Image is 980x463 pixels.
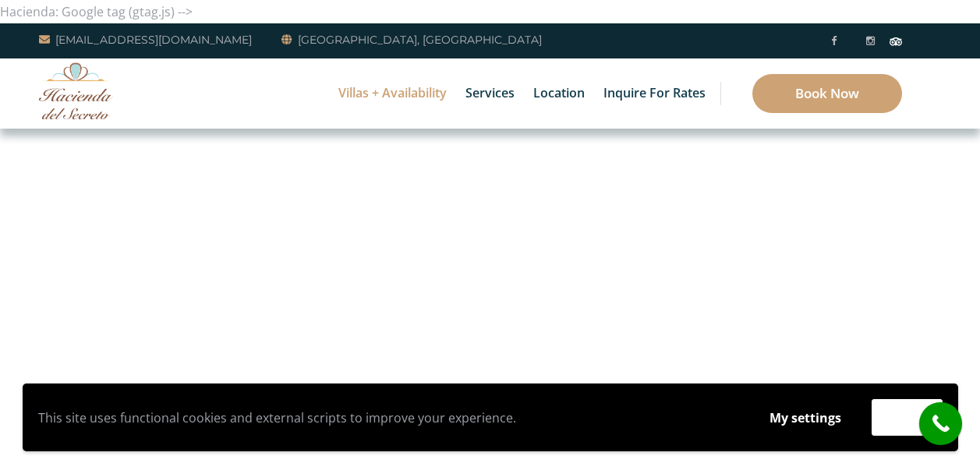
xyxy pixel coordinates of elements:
p: This site uses functional cookies and external scripts to improve your experience. [38,406,739,429]
i: call [923,406,958,441]
a: [GEOGRAPHIC_DATA], [GEOGRAPHIC_DATA] [281,30,542,49]
a: Villas + Availability [331,58,455,129]
a: Services [458,58,522,129]
a: Location [525,58,593,129]
a: Book Now [752,74,902,113]
a: [EMAIL_ADDRESS][DOMAIN_NAME] [39,30,252,49]
button: My settings [755,400,856,436]
a: Inquire for Rates [596,58,713,129]
a: call [919,402,962,445]
img: Tripadvisor_logomark.svg [890,37,902,45]
img: Awesome Logo [39,62,113,119]
button: Accept [872,399,943,436]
